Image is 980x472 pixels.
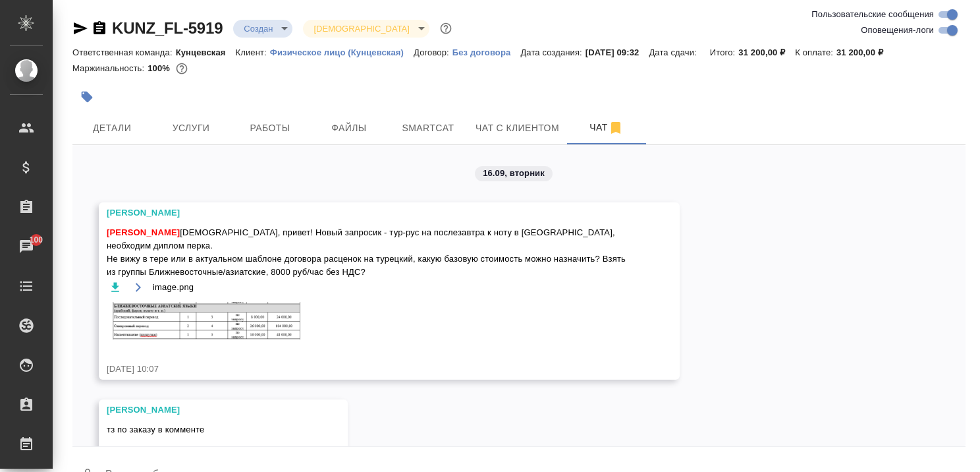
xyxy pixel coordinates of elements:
[710,47,738,57] p: Итого:
[608,120,624,136] svg: Отписаться
[483,167,545,180] p: 16.09, вторник
[836,47,893,57] p: 31 200,00 ₽
[72,20,88,36] button: Скопировать ссылку для ЯМессенджера
[452,46,521,57] a: Без договора
[80,120,144,136] span: Детали
[3,230,49,263] a: 100
[452,47,521,57] p: Без договора
[107,279,123,295] button: Скачать
[738,47,795,57] p: 31 200,00 ₽
[303,20,429,38] div: Создан
[270,46,414,57] a: Физическое лицо (Кунцевская)
[72,82,101,111] button: Добавить тэг
[238,120,302,136] span: Работы
[148,63,173,73] p: 100%
[107,443,302,456] div: [DATE] 10:08
[310,23,413,34] button: [DEMOGRAPHIC_DATA]
[159,120,223,136] span: Услуги
[861,24,934,37] span: Оповещения-логи
[107,403,302,417] div: [PERSON_NAME]
[173,60,190,77] button: 0.00 RUB;
[236,47,270,57] p: Клиент:
[270,47,414,57] p: Физическое лицо (Кунцевская)
[107,227,180,237] span: [PERSON_NAME]
[92,20,107,36] button: Скопировать ссылку
[649,47,699,57] p: Дата сдачи:
[437,20,454,37] button: Доп статусы указывают на важность/срочность заказа
[107,226,634,279] span: [DEMOGRAPHIC_DATA], привет! Новый запросик - тур-рус на послезавтра к ноту в [GEOGRAPHIC_DATA], н...
[575,119,638,136] span: Чат
[112,19,223,37] a: KUNZ_FL-5919
[107,206,634,220] div: [PERSON_NAME]
[240,23,277,34] button: Создан
[176,47,236,57] p: Кунцевская
[396,120,460,136] span: Smartcat
[795,47,836,57] p: К оплате:
[811,8,934,21] span: Пользовательские сообщения
[107,302,304,339] img: image.png
[317,120,381,136] span: Файлы
[585,47,649,57] p: [DATE] 09:32
[153,281,194,294] span: image.png
[476,120,559,136] span: Чат с клиентом
[233,20,292,38] div: Создан
[22,233,51,247] span: 100
[130,279,146,295] button: Открыть на драйве
[107,363,634,376] div: [DATE] 10:07
[107,425,204,434] span: тз по заказу в комменте
[414,47,452,57] p: Договор:
[72,63,148,73] p: Маржинальность:
[520,47,585,57] p: Дата создания:
[72,47,176,57] p: Ответственная команда:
